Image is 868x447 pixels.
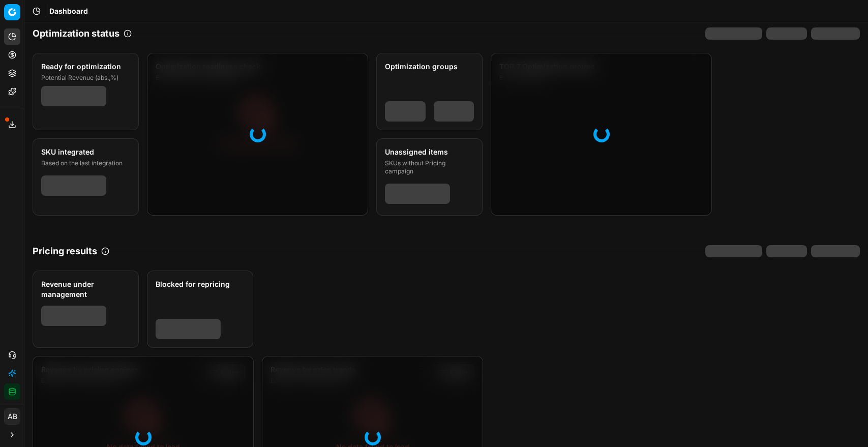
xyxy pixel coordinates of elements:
div: Blocked for repricing [156,279,243,289]
span: Dashboard [49,6,88,16]
div: Potential Revenue (abs.,%) [41,74,128,82]
div: Revenue under management [41,279,128,300]
span: AB [5,409,20,424]
div: SKU integrated [41,147,128,157]
h2: Optimization status [33,26,119,41]
div: Optimization groups [385,62,472,72]
nav: breadcrumb [49,6,88,16]
div: Ready for optimization [41,62,128,72]
div: Based on the last integration [41,159,128,167]
div: SKUs without Pricing campaign [385,159,472,175]
h2: Pricing results [33,244,97,258]
button: AB [4,408,20,425]
div: Unassigned items [385,147,472,157]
